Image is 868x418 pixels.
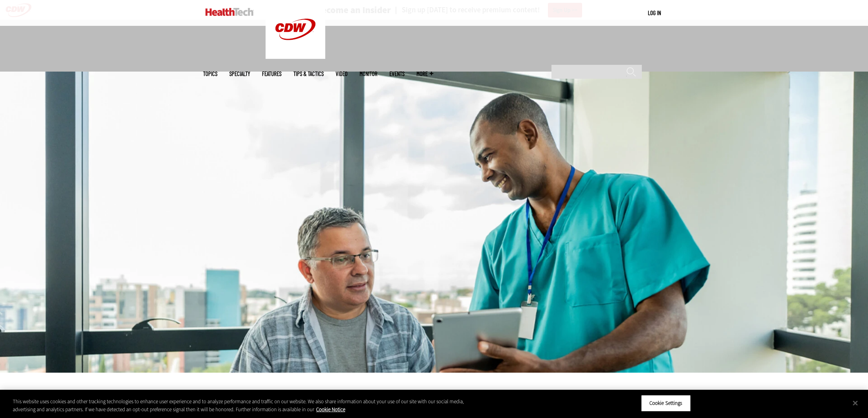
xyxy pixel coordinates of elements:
span: Topics [203,71,217,77]
a: CDW [266,52,325,61]
span: Specialty [229,71,250,77]
a: Video [336,71,348,77]
img: Home [205,8,254,16]
a: MonITor [360,71,377,77]
a: Events [389,71,405,77]
a: More information about your privacy [316,406,345,413]
div: This website uses cookies and other tracking technologies to enhance user experience and to analy... [13,398,477,413]
button: Close [846,394,864,412]
a: Tips & Tactics [293,71,324,77]
div: User menu [648,9,661,17]
span: More [416,71,433,77]
button: Cookie Settings [641,395,691,412]
a: Log in [648,9,661,16]
a: Features [262,71,282,77]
